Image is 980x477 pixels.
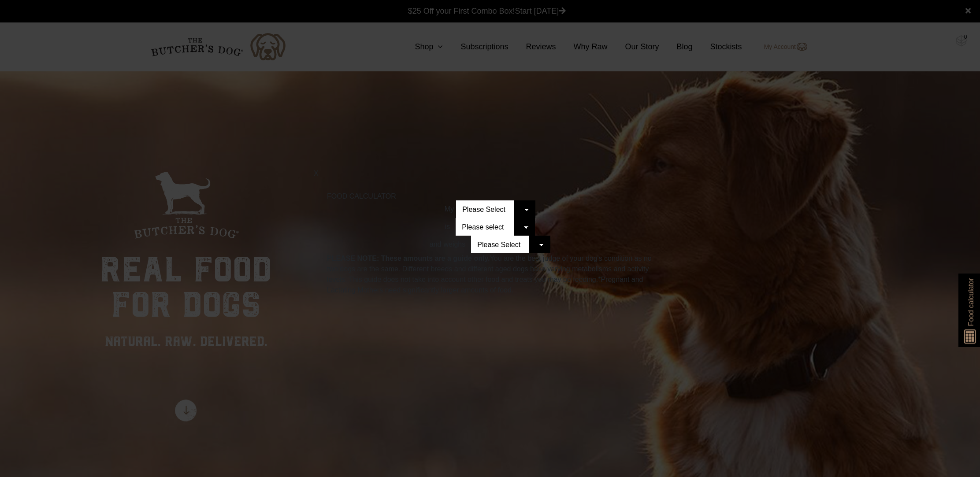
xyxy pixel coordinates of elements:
[430,240,444,248] span: and
[430,240,466,248] span: weighs
[445,223,450,231] span: is
[327,255,490,262] b: PLEASE NOTE: These amounts are a guide only.
[314,168,666,179] div: X
[965,278,976,326] span: Food calculator
[445,205,454,213] span: My
[327,253,653,296] p: You are the best judge of your dog's condition as no two dogs are the same. Different breeds and ...
[327,192,653,200] h4: FOOD CALCULATOR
